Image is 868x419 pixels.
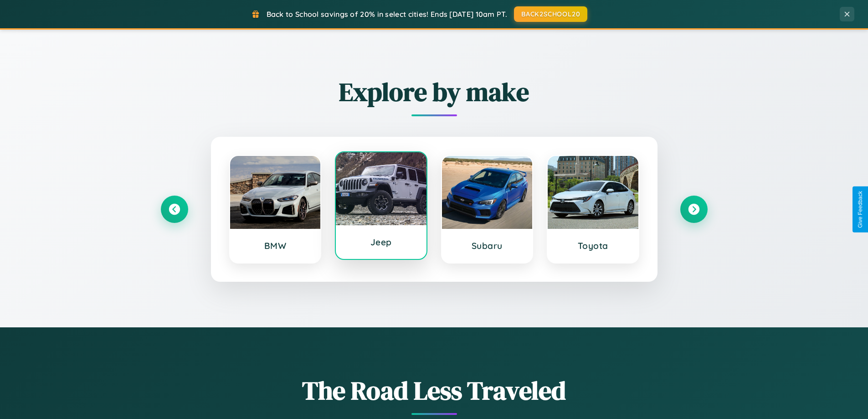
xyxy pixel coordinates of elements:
h3: Toyota [557,240,629,251]
button: BACK2SCHOOL20 [514,6,587,22]
h3: Subaru [451,240,524,251]
h3: Jeep [345,237,417,248]
span: Back to School savings of 20% in select cities! Ends [DATE] 10am PT. [267,10,507,19]
div: Give Feedback [857,191,863,228]
h1: The Road Less Traveled [161,373,708,408]
h3: BMW [239,240,312,251]
h2: Explore by make [161,74,708,109]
